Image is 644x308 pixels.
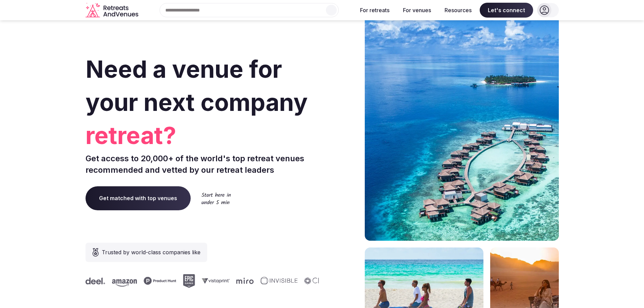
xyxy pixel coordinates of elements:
[201,192,231,204] img: Start here in under 5 min
[86,119,319,152] span: retreat?
[86,3,140,18] a: Visit the homepage
[86,55,308,117] span: Need a venue for your next company
[236,278,253,284] svg: Miro company logo
[201,278,229,284] svg: Vistaprint company logo
[439,3,477,18] button: Resources
[86,153,319,175] p: Get access to 20,000+ of the world's top retreat venues recommended and vetted by our retreat lea...
[260,277,297,285] svg: Invisible company logo
[102,248,200,256] span: Trusted by world-class companies like
[480,3,533,18] span: Let's connect
[86,3,140,18] svg: Retreats and Venues company logo
[398,3,436,18] button: For venues
[86,186,191,210] a: Get matched with top venues
[355,3,395,18] button: For retreats
[85,278,104,284] svg: Deel company logo
[182,274,194,288] svg: Epic Games company logo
